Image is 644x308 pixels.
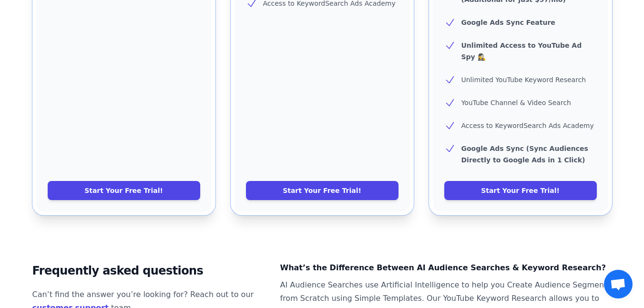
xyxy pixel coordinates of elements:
[48,181,200,200] a: Start Your Free Trial!
[461,145,588,164] b: Google Ads Sync (Sync Audiences Directly to Google Ads in 1 Click)
[461,42,582,61] b: Unlimited Access to YouTube Ad Spy 🕵️‍♀️
[461,122,594,129] span: Access to KeywordSearch Ads Academy
[604,270,633,298] a: Mở cuộc trò chuyện
[461,19,555,26] b: Google Ads Sync Feature
[246,181,399,200] a: Start Your Free Trial!
[32,261,265,280] h2: Frequently asked questions
[280,261,612,275] dt: What’s the Difference Between AI Audience Searches & Keyword Research?
[461,76,586,84] span: Unlimited YouTube Keyword Research
[461,99,571,106] span: YouTube Channel & Video Search
[444,181,597,200] a: Start Your Free Trial!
